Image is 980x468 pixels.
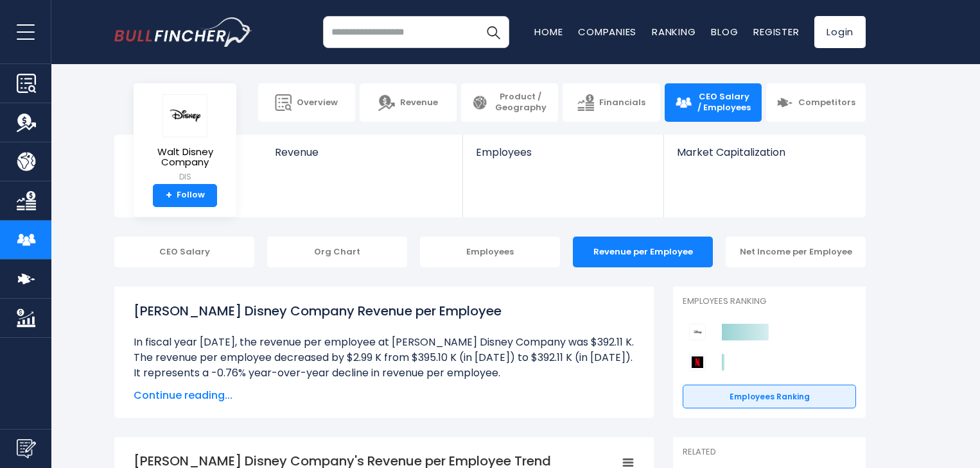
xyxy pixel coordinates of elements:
span: Revenue [400,97,438,108]
p: Related [683,447,856,458]
span: Overview [297,97,338,108]
div: CEO Salary [114,237,254,267]
a: Companies [578,25,636,38]
h1: [PERSON_NAME] Disney Company Revenue per Employee [134,301,634,321]
span: CEO Salary / Employees [697,92,751,113]
div: Org Chart [267,237,407,267]
img: Netflix competitors logo [689,354,706,371]
span: Revenue [275,146,450,158]
a: Go to homepage [114,17,252,47]
img: Walt Disney Company competitors logo [689,324,706,340]
strong: + [166,190,172,201]
span: Financials [599,97,645,108]
button: Search [477,16,509,48]
div: Revenue per Employee [573,237,713,267]
a: Product / Geography [461,83,558,122]
img: bullfincher logo [114,17,252,47]
span: Market Capitalization [677,146,852,158]
a: Employees [463,135,663,180]
a: Revenue [262,135,463,180]
a: Competitors [766,83,866,122]
a: CEO Salary / Employees [665,83,762,122]
a: Blog [711,25,738,38]
a: Ranking [652,25,696,38]
span: Continue reading... [134,388,634,403]
span: Product / Geography [493,92,548,113]
span: Walt Disney Company [144,147,226,168]
a: Walt Disney Company DIS [143,94,227,184]
a: +Follow [153,184,217,207]
span: Competitors [798,97,855,108]
a: Financials [563,83,660,122]
a: Market Capitalization [664,135,864,180]
a: Overview [258,83,355,122]
a: Employees Ranking [683,385,856,409]
a: Register [753,25,799,38]
a: Revenue [360,83,457,122]
p: Employees Ranking [683,296,856,307]
li: In fiscal year [DATE], the revenue per employee at [PERSON_NAME] Disney Company was $392.11 K. Th... [134,335,634,381]
div: Net Income per Employee [726,237,866,267]
div: Employees [420,237,560,267]
small: DIS [144,171,226,183]
a: Login [814,16,866,48]
span: Employees [476,146,650,158]
a: Home [534,25,563,38]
